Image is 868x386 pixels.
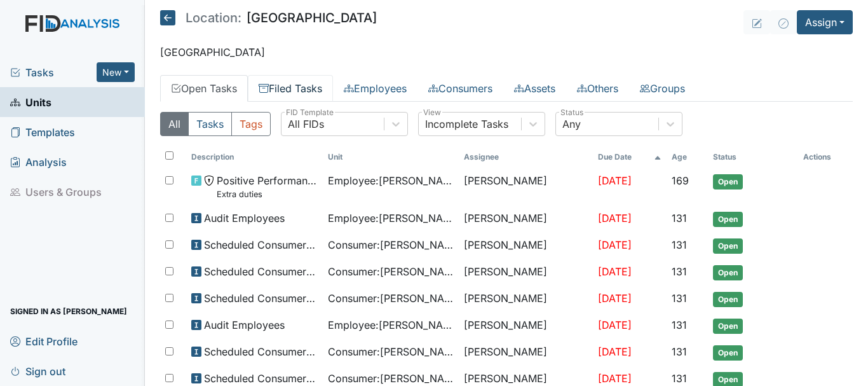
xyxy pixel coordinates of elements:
[204,291,318,306] span: Scheduled Consumer Chart Review
[217,173,318,200] span: Positive Performance Review Extra duties
[598,174,632,187] span: [DATE]
[672,212,687,224] span: 131
[204,237,318,252] span: Scheduled Consumer Chart Review
[629,75,696,102] a: Groups
[97,62,135,82] button: New
[713,319,743,334] span: Open
[459,259,592,286] td: [PERSON_NAME]
[10,152,67,172] span: Analysis
[598,292,632,305] span: [DATE]
[459,205,592,232] td: [PERSON_NAME]
[328,317,454,333] span: Employee : [PERSON_NAME]
[797,10,853,34] button: Assign
[186,11,241,24] span: Location:
[798,146,853,168] th: Actions
[231,112,271,136] button: Tags
[672,319,687,331] span: 131
[672,372,687,385] span: 131
[598,238,632,251] span: [DATE]
[459,286,592,312] td: [PERSON_NAME]
[667,146,709,168] th: Toggle SortBy
[598,265,632,278] span: [DATE]
[323,146,459,168] th: Toggle SortBy
[713,345,743,361] span: Open
[288,116,324,132] div: All FIDs
[459,146,592,168] th: Assignee
[593,146,667,168] th: Toggle SortBy
[672,265,687,278] span: 131
[713,174,743,190] span: Open
[160,10,377,25] h5: [GEOGRAPHIC_DATA]
[713,238,743,254] span: Open
[713,265,743,280] span: Open
[503,75,566,102] a: Assets
[328,173,454,188] span: Employee : [PERSON_NAME]
[672,238,687,251] span: 131
[10,92,51,112] span: Units
[713,292,743,307] span: Open
[328,371,454,386] span: Consumer : [PERSON_NAME]
[459,232,592,259] td: [PERSON_NAME]
[160,112,189,136] button: All
[165,151,173,160] input: Toggle All Rows Selected
[562,116,581,132] div: Any
[160,112,271,136] div: Type filter
[328,264,454,279] span: Consumer : [PERSON_NAME]
[10,301,127,321] span: Signed in as [PERSON_NAME]
[204,264,318,279] span: Scheduled Consumer Chart Review
[672,292,687,305] span: 131
[598,372,632,385] span: [DATE]
[186,146,323,168] th: Toggle SortBy
[10,361,65,381] span: Sign out
[598,345,632,358] span: [DATE]
[328,291,454,306] span: Consumer : [PERSON_NAME][GEOGRAPHIC_DATA]
[708,146,798,168] th: Toggle SortBy
[204,371,318,386] span: Scheduled Consumer Chart Review
[328,237,454,252] span: Consumer : [PERSON_NAME]
[10,122,75,142] span: Templates
[204,317,285,333] span: Audit Employees
[459,312,592,339] td: [PERSON_NAME]
[10,331,78,351] span: Edit Profile
[160,45,853,60] p: [GEOGRAPHIC_DATA]
[248,75,333,102] a: Filed Tasks
[713,212,743,227] span: Open
[425,116,508,132] div: Incomplete Tasks
[566,75,629,102] a: Others
[10,65,97,80] a: Tasks
[598,319,632,331] span: [DATE]
[417,75,503,102] a: Consumers
[328,344,454,359] span: Consumer : [PERSON_NAME]
[672,345,687,358] span: 131
[217,188,318,200] small: Extra duties
[204,210,285,226] span: Audit Employees
[459,168,592,205] td: [PERSON_NAME]
[333,75,417,102] a: Employees
[459,339,592,366] td: [PERSON_NAME]
[672,174,689,187] span: 169
[328,210,454,226] span: Employee : [PERSON_NAME]
[204,344,318,359] span: Scheduled Consumer Chart Review
[188,112,232,136] button: Tasks
[598,212,632,224] span: [DATE]
[160,75,248,102] a: Open Tasks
